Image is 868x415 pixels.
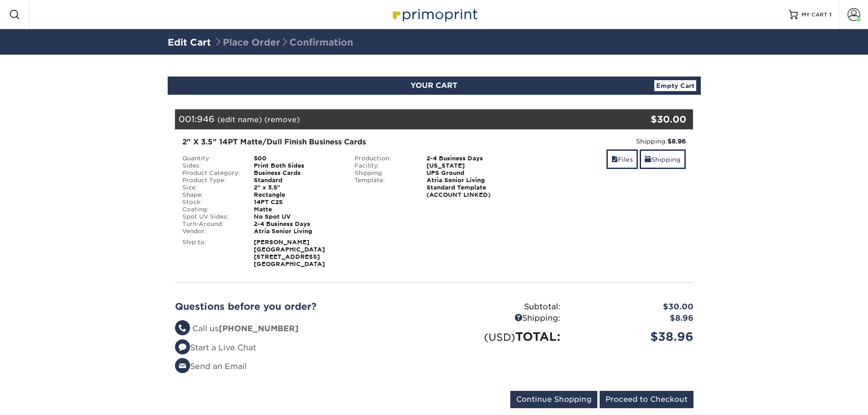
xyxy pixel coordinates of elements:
span: YOUR CART [411,81,457,90]
a: Send an Email [175,362,247,371]
input: Proceed to Checkout [600,391,693,408]
a: Shipping [640,149,686,169]
a: Empty Cart [654,80,696,91]
div: 500 [247,155,348,162]
div: $30.00 [607,113,687,126]
div: Coating: [175,206,247,213]
div: Product Type: [175,177,247,184]
small: (USD) [484,331,515,343]
div: Business Cards [247,169,348,177]
div: [US_STATE] [420,162,520,169]
span: 1 [829,11,832,18]
div: Product Category: [175,169,247,177]
div: Shipping: [348,169,420,177]
div: TOTAL: [434,328,567,345]
div: Vendor: [175,228,247,235]
a: Start a Live Chat [175,343,256,352]
div: Shipping: [434,313,567,324]
div: Production: [348,155,420,162]
div: 001: [175,109,607,129]
li: Call us [175,323,427,335]
div: Spot UV Sides: [175,213,247,220]
div: No Spot UV [247,213,348,220]
div: $38.96 [567,328,700,345]
div: Stock: [175,199,247,206]
div: Shipping: [527,137,686,146]
div: Print Both Sides [247,162,348,169]
div: UPS Ground [420,169,520,177]
div: 2" X 3.5" 14PT Matte/Dull Finish Business Cards [182,137,514,148]
div: Facility: [348,162,420,169]
span: Place Order Confirmation [214,37,353,48]
span: MY CART [801,11,827,19]
a: (remove) [264,115,300,124]
a: Edit Cart [168,37,211,48]
div: Shape: [175,191,247,199]
strong: $8.96 [668,138,686,145]
div: Standard [247,177,348,184]
div: $8.96 [567,313,700,324]
div: Matte [247,206,348,213]
div: 2" x 3.5" [247,184,348,191]
div: 14PT C2S [247,199,348,206]
div: Template: [348,177,420,199]
div: Rectangle [247,191,348,199]
strong: [PHONE_NUMBER] [219,324,298,333]
div: Subtotal: [434,301,567,313]
div: 2-4 Business Days [420,155,520,162]
div: $30.00 [567,301,700,313]
span: files [611,156,618,163]
div: Sides: [175,162,247,169]
span: shipping [645,156,651,163]
div: Atria Senior Living [247,228,348,235]
img: Primoprint [389,5,480,24]
input: Continue Shopping [510,391,597,408]
div: Atria Senior Living Standard Template (ACCOUNT LINKED) [420,177,520,199]
div: Turn-Around: [175,220,247,228]
a: (edit name) [217,115,262,124]
h2: Questions before you order? [175,301,427,312]
a: Files [606,149,638,169]
div: 2-4 Business Days [247,220,348,228]
span: 946 [197,114,215,124]
strong: [PERSON_NAME][GEOGRAPHIC_DATA] [STREET_ADDRESS] [GEOGRAPHIC_DATA] [254,239,325,267]
div: Size: [175,184,247,191]
div: Quantity: [175,155,247,162]
div: Ship to: [175,239,247,268]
